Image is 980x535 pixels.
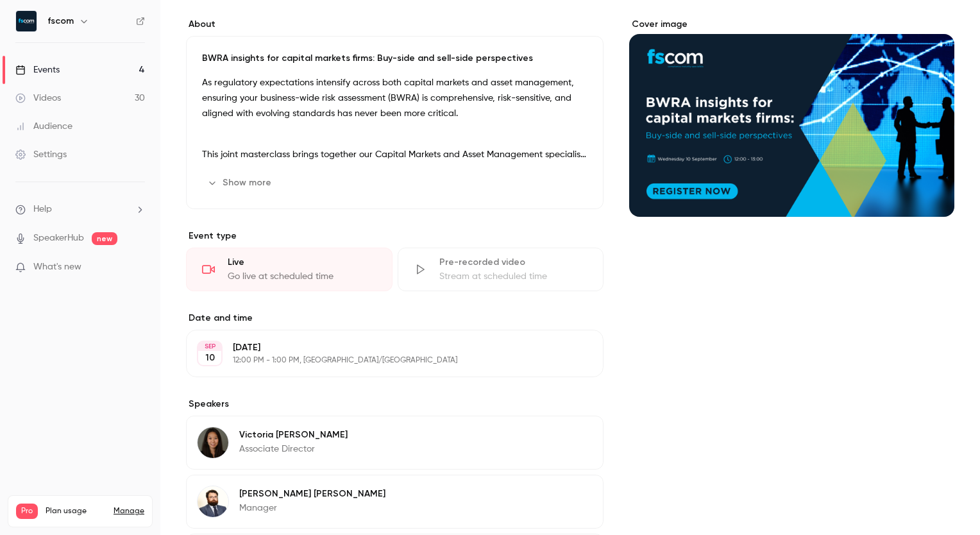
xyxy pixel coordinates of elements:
[33,203,52,216] span: Help
[46,506,106,516] span: Plan usage
[16,504,38,519] span: Pro
[15,92,61,105] div: Videos
[629,18,954,31] label: Cover image
[15,120,72,133] div: Audience
[202,52,587,65] p: BWRA insights for capital markets firms: Buy-side and sell-side perspectives
[228,270,376,283] div: Go live at scheduled time
[233,355,536,366] p: 12:00 PM - 1:00 PM, [GEOGRAPHIC_DATA]/[GEOGRAPHIC_DATA]
[186,416,604,470] div: Victoria NgVictoria [PERSON_NAME]Associate Director
[629,18,954,217] section: Cover image
[439,256,588,269] div: Pre-recorded video
[205,352,215,364] p: 10
[239,443,348,455] p: Associate Director
[33,260,81,274] span: What's new
[130,262,145,273] iframe: Noticeable Trigger
[202,75,587,121] p: As regulatory expectations intensify across both capital markets and asset management, ensuring y...
[16,11,37,31] img: fscom
[33,232,84,245] a: SpeakerHub
[233,341,536,354] p: [DATE]
[186,248,393,291] div: LiveGo live at scheduled time
[186,312,604,325] label: Date and time
[186,475,604,529] div: Charles McGillivary[PERSON_NAME] [PERSON_NAME]Manager
[439,270,588,283] div: Stream at scheduled time
[47,15,74,28] h6: fscom
[15,203,145,216] li: help-dropdown-opener
[186,230,604,242] p: Event type
[228,256,376,269] div: Live
[92,232,117,245] span: new
[186,398,604,411] label: Speakers
[198,342,221,351] div: SEP
[239,488,385,500] p: [PERSON_NAME] [PERSON_NAME]
[398,248,604,291] div: Pre-recorded videoStream at scheduled time
[15,148,67,161] div: Settings
[186,18,604,31] label: About
[239,429,348,441] p: Victoria [PERSON_NAME]
[198,427,228,458] img: Victoria Ng
[15,64,60,76] div: Events
[198,486,228,517] img: Charles McGillivary
[114,506,144,516] a: Manage
[239,502,385,514] p: Manager
[202,173,279,193] button: Show more
[202,147,587,162] p: This joint masterclass brings together our Capital Markets and Asset Management specialists to sh...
